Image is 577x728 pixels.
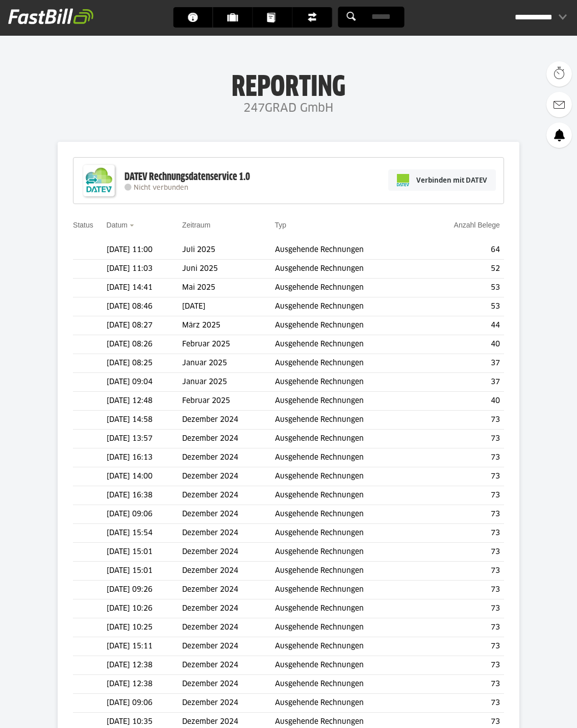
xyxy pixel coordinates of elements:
[275,694,421,713] td: Ausgehende Rechnungen
[275,656,421,675] td: Ausgehende Rechnungen
[134,185,188,191] span: Nicht verbunden
[107,316,182,335] td: [DATE] 08:27
[421,486,504,505] td: 73
[182,392,274,411] td: Februar 2025
[182,637,274,656] td: Dezember 2024
[454,221,500,229] a: Anzahl Belege
[275,354,421,373] td: Ausgehende Rechnungen
[107,411,182,430] td: [DATE] 14:58
[182,430,274,448] td: Dezember 2024
[275,241,421,260] td: Ausgehende Rechnungen
[79,160,119,201] img: DATEV-Datenservice Logo
[421,599,504,618] td: 73
[416,175,487,185] span: Verbinden mit DATEV
[182,354,274,373] td: Januar 2025
[421,260,504,279] td: 52
[275,675,421,694] td: Ausgehende Rechnungen
[107,467,182,486] td: [DATE] 14:00
[182,316,274,335] td: März 2025
[275,486,421,505] td: Ausgehende Rechnungen
[182,581,274,599] td: Dezember 2024
[421,335,504,354] td: 40
[182,618,274,637] td: Dezember 2024
[107,335,182,354] td: [DATE] 08:26
[182,260,274,279] td: Juni 2025
[182,656,274,675] td: Dezember 2024
[182,297,274,316] td: [DATE]
[421,467,504,486] td: 73
[107,599,182,618] td: [DATE] 10:26
[275,260,421,279] td: Ausgehende Rechnungen
[275,448,421,467] td: Ausgehende Rechnungen
[182,543,274,562] td: Dezember 2024
[73,221,93,229] a: Status
[107,543,182,562] td: [DATE] 15:01
[182,448,274,467] td: Dezember 2024
[107,297,182,316] td: [DATE] 08:46
[187,7,204,28] span: Dashboard
[107,260,182,279] td: [DATE] 11:03
[102,72,475,98] h1: Reporting
[421,411,504,430] td: 73
[107,486,182,505] td: [DATE] 16:38
[275,581,421,599] td: Ausgehende Rechnungen
[130,224,136,227] img: sort_desc.gif
[421,316,504,335] td: 44
[182,335,274,354] td: Februar 2025
[421,543,504,562] td: 73
[275,316,421,335] td: Ausgehende Rechnungen
[267,7,284,28] span: Dokumente
[107,279,182,297] td: [DATE] 14:41
[498,697,567,723] iframe: Öffnet ein Widget, in dem Sie weitere Informationen finden
[182,694,274,713] td: Dezember 2024
[253,7,292,28] a: Dokumente
[107,354,182,373] td: [DATE] 08:25
[107,241,182,260] td: [DATE] 11:00
[182,562,274,581] td: Dezember 2024
[421,637,504,656] td: 73
[275,467,421,486] td: Ausgehende Rechnungen
[421,505,504,524] td: 73
[421,694,504,713] td: 73
[421,524,504,543] td: 73
[421,373,504,392] td: 37
[275,411,421,430] td: Ausgehende Rechnungen
[107,675,182,694] td: [DATE] 12:38
[275,599,421,618] td: Ausgehende Rechnungen
[275,335,421,354] td: Ausgehende Rechnungen
[8,8,93,24] img: fastbill_logo_white.png
[421,430,504,448] td: 73
[421,279,504,297] td: 53
[107,373,182,392] td: [DATE] 09:04
[182,486,274,505] td: Dezember 2024
[213,7,252,28] a: Kunden
[421,656,504,675] td: 73
[275,618,421,637] td: Ausgehende Rechnungen
[421,675,504,694] td: 73
[421,241,504,260] td: 64
[182,467,274,486] td: Dezember 2024
[173,7,212,28] a: Dashboard
[107,618,182,637] td: [DATE] 10:25
[307,7,323,28] span: Finanzen
[421,354,504,373] td: 37
[107,694,182,713] td: [DATE] 09:06
[421,448,504,467] td: 73
[275,524,421,543] td: Ausgehende Rechnungen
[275,392,421,411] td: Ausgehende Rechnungen
[227,7,244,28] span: Kunden
[421,581,504,599] td: 73
[182,524,274,543] td: Dezember 2024
[182,505,274,524] td: Dezember 2024
[182,279,274,297] td: Mai 2025
[107,430,182,448] td: [DATE] 13:57
[275,430,421,448] td: Ausgehende Rechnungen
[275,637,421,656] td: Ausgehende Rechnungen
[275,221,287,229] a: Typ
[182,599,274,618] td: Dezember 2024
[397,174,409,186] img: pi-datev-logo-farbig-24.svg
[182,411,274,430] td: Dezember 2024
[292,7,332,28] a: Finanzen
[107,221,128,229] a: Datum
[182,675,274,694] td: Dezember 2024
